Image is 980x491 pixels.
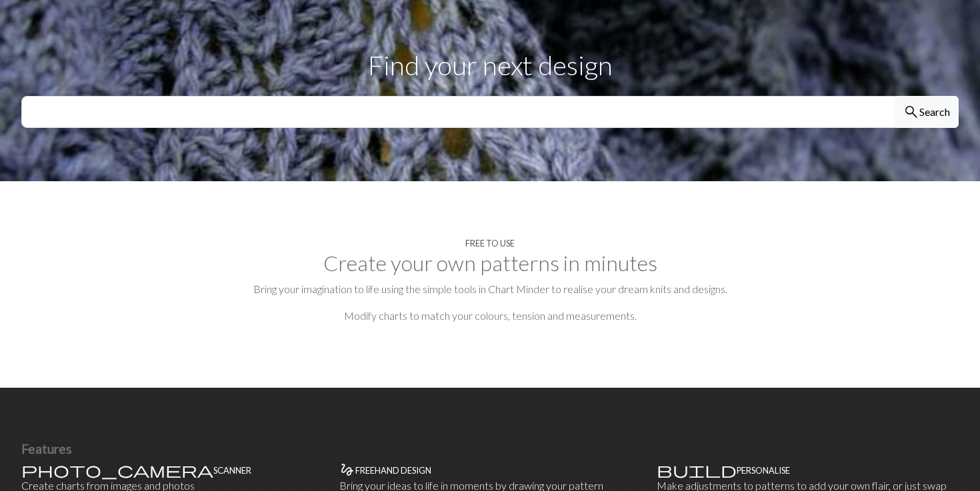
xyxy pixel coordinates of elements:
[657,460,737,479] span: build
[21,460,213,479] span: photo_camera
[737,466,790,476] h4: Personalise
[895,96,959,128] button: Search
[21,250,959,276] h2: Create your own patterns in minutes
[903,103,919,121] span: search
[21,45,959,85] p: Find your next design
[339,460,355,479] span: gesture
[21,281,959,297] p: Bring your imagination to life using the simple tools in Chart Minder to realise your dream knits...
[21,308,959,324] p: Modify charts to match your colours, tension and measurements.
[21,441,959,456] h3: Features
[213,466,251,476] h4: Scanner
[355,466,431,476] h4: Freehand design
[465,239,515,248] h4: Free to use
